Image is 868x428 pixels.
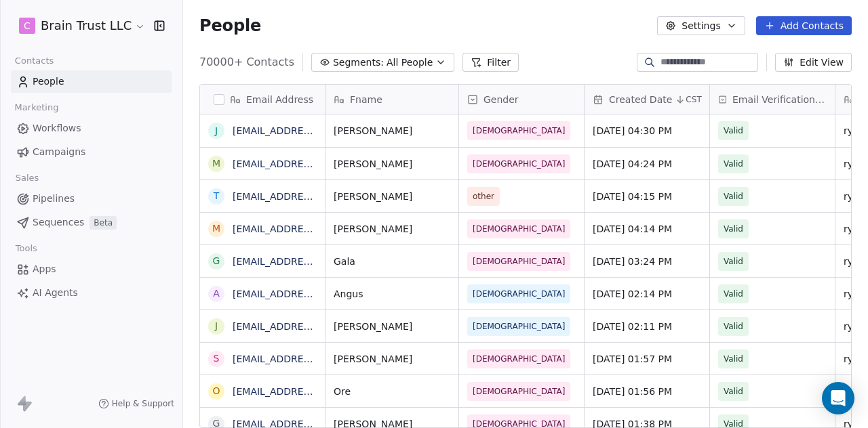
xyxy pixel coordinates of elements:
a: [EMAIL_ADDRESS][DOMAIN_NAME] [233,158,399,169]
a: Pipelines [11,188,172,210]
span: Email Address [246,93,313,106]
div: Gender [459,85,584,114]
span: Brain Trust LLC [41,17,132,35]
div: g [213,254,220,268]
span: [DATE] 01:56 PM [593,385,701,398]
span: Pipelines [33,192,75,206]
span: Help & Support [112,398,174,409]
span: [DATE] 04:14 PM [593,222,701,236]
span: Contacts [9,51,60,71]
span: Valid [724,255,743,268]
span: Valid [724,352,743,366]
span: Valid [724,124,743,137]
span: [DEMOGRAPHIC_DATA] [473,320,565,333]
a: [EMAIL_ADDRESS][DOMAIN_NAME] [233,288,399,299]
div: m [212,156,220,171]
div: Created DateCST [585,85,709,114]
span: Valid [724,157,743,171]
a: Help & Support [98,398,174,409]
span: [DEMOGRAPHIC_DATA] [473,255,565,268]
button: Settings [657,16,745,35]
span: [DEMOGRAPHIC_DATA] [473,124,565,137]
a: Workflows [11,117,172,140]
span: [DATE] 04:30 PM [593,124,701,137]
span: [DEMOGRAPHIC_DATA] [473,287,565,301]
span: [DEMOGRAPHIC_DATA] [473,157,565,171]
span: Campaigns [33,145,85,159]
span: [DATE] 01:57 PM [593,352,701,366]
span: CST [686,94,701,105]
span: [PERSON_NAME] [334,352,450,366]
a: People [11,70,172,93]
span: Valid [724,287,743,301]
span: Sequences [33,215,84,230]
a: [EMAIL_ADDRESS][DOMAIN_NAME] [233,386,399,397]
span: [PERSON_NAME] [334,124,450,137]
a: SequencesBeta [11,211,172,234]
span: [PERSON_NAME] [334,320,450,333]
span: All People [387,56,433,70]
div: T [214,189,220,203]
span: Created Date [609,93,672,106]
button: CBrain Trust LLC [16,14,144,37]
span: People [33,74,64,89]
div: Email Verification Status [710,85,835,114]
span: [DEMOGRAPHIC_DATA] [473,222,565,236]
button: Edit View [775,53,852,72]
span: [PERSON_NAME] [334,190,450,203]
span: AI Agents [33,286,78,300]
a: Apps [11,258,172,280]
div: s [214,351,220,366]
span: [PERSON_NAME] [334,222,450,236]
a: [EMAIL_ADDRESS][DOMAIN_NAME] [233,125,399,136]
div: Email Address [200,85,325,114]
span: Valid [724,190,743,203]
a: AI Agents [11,282,172,304]
span: Workflows [33,121,81,135]
span: [DATE] 04:15 PM [593,190,701,203]
span: other [473,190,494,203]
span: C [24,19,31,33]
span: [DATE] 02:14 PM [593,287,701,301]
span: Marketing [9,98,64,118]
span: Beta [90,216,117,230]
span: [DATE] 03:24 PM [593,255,701,268]
span: Apps [33,262,56,276]
a: [EMAIL_ADDRESS][DOMAIN_NAME] [233,223,399,234]
div: Open Intercom Messenger [822,382,854,414]
button: Filter [462,53,519,72]
span: Ore [334,385,450,398]
span: [DATE] 04:24 PM [593,157,701,171]
span: Gala [334,255,450,268]
a: [EMAIL_ADDRESS][DOMAIN_NAME] [233,354,399,364]
div: m [212,221,220,236]
div: j [215,319,218,333]
span: [PERSON_NAME] [334,157,450,171]
div: Fname [325,85,458,114]
span: Valid [724,320,743,333]
a: Campaigns [11,141,172,163]
span: Sales [9,168,45,188]
span: Valid [724,222,743,236]
span: Fname [350,93,382,106]
span: 70000+ Contacts [199,54,294,70]
a: [EMAIL_ADDRESS][DOMAIN_NAME] [233,256,399,267]
span: [DATE] 02:11 PM [593,320,701,333]
span: Segments: [333,56,384,70]
span: [DEMOGRAPHIC_DATA] [473,352,565,366]
span: People [199,16,261,36]
a: [EMAIL_ADDRESS][DOMAIN_NAME] [233,191,399,202]
a: [EMAIL_ADDRESS][DOMAIN_NAME] [233,321,399,332]
span: Email Verification Status [732,93,827,106]
button: Add Contacts [756,16,852,35]
span: Gender [484,93,519,106]
span: Tools [9,238,43,259]
div: O [212,384,220,398]
span: [DEMOGRAPHIC_DATA] [473,385,565,398]
div: a [213,286,220,301]
span: Angus [334,287,450,301]
span: Valid [724,385,743,398]
div: j [215,124,218,138]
